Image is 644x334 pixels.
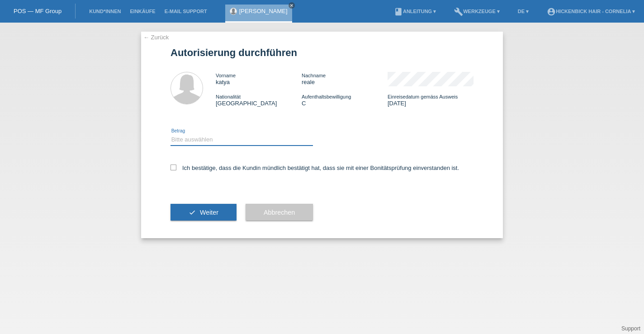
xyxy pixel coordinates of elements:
[621,325,640,332] a: Support
[388,94,458,99] span: Einreisedatum gemäss Ausweis
[302,93,388,107] div: C
[143,34,169,41] a: ← Zurück
[216,73,236,78] span: Vorname
[170,47,474,58] h1: Autorisierung durchführen
[389,9,440,14] a: bookAnleitung ▾
[160,9,212,14] a: E-Mail Support
[388,93,474,107] div: [DATE]
[454,7,463,16] i: build
[264,209,295,216] span: Abbrechen
[216,93,302,107] div: [GEOGRAPHIC_DATA]
[170,165,459,171] label: Ich bestätige, dass die Kundin mündlich bestätigt hat, dass sie mit einer Bonitätsprüfung einvers...
[394,7,403,16] i: book
[189,209,196,216] i: check
[289,2,295,9] a: close
[302,73,326,78] span: Nachname
[200,209,218,216] span: Weiter
[547,7,556,16] i: account_circle
[302,72,388,85] div: reale
[246,204,313,221] button: Abbrechen
[239,8,288,14] a: [PERSON_NAME]
[513,9,533,14] a: DE ▾
[542,9,639,14] a: account_circleHickenbick Hair - Cornelia ▾
[85,9,125,14] a: Kund*innen
[216,94,241,99] span: Nationalität
[170,204,237,221] button: check Weiter
[289,3,294,8] i: close
[125,9,160,14] a: Einkäufe
[302,94,351,99] span: Aufenthaltsbewilligung
[450,9,504,14] a: buildWerkzeuge ▾
[14,8,62,14] a: POS — MF Group
[216,72,302,85] div: katya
